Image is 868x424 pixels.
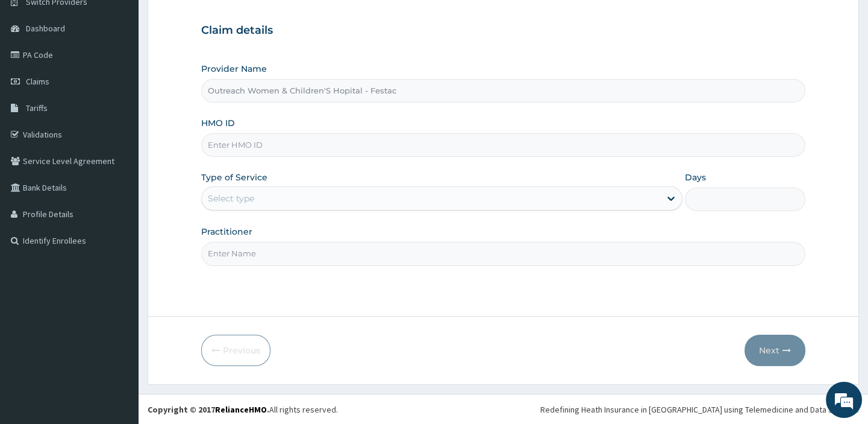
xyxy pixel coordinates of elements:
input: Enter Name [201,242,805,265]
span: Tariffs [26,103,48,113]
strong: Copyright © 2017 . [148,404,269,415]
a: RelianceHMO [215,404,267,415]
div: Chat with us now [63,68,202,83]
span: We're online! [70,132,166,254]
label: HMO ID [201,117,235,129]
label: Provider Name [201,63,267,75]
div: Select type [208,192,254,204]
button: Previous [201,335,270,366]
h3: Claim details [201,24,805,37]
img: d_794563401_company_1708531726252_794563401 [22,60,49,90]
button: Next [745,335,805,366]
label: Type of Service [201,171,267,183]
div: Redefining Heath Insurance in [GEOGRAPHIC_DATA] using Telemedicine and Data Science! [540,403,859,416]
label: Practitioner [201,226,252,238]
textarea: Type your message and hit 'Enter' [6,290,229,332]
label: Days [685,171,706,183]
span: Claims [26,76,49,87]
input: Enter HMO ID [201,133,805,157]
span: Dashboard [26,23,65,34]
div: Minimize live chat window [198,6,226,35]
